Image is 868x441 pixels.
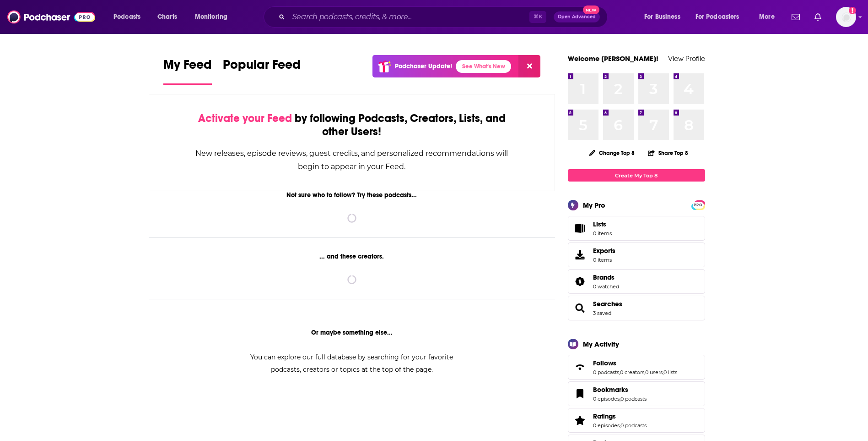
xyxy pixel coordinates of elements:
a: PRO [693,201,704,208]
input: Search podcasts, credits, & more... [289,10,529,24]
button: open menu [189,10,239,24]
a: Follows [593,359,677,367]
div: ... and these creators. [149,253,555,260]
a: 0 watched [593,283,619,290]
div: by following Podcasts, Creators, Lists, and other Users! [195,112,509,138]
a: Popular Feed [223,57,301,85]
span: Popular Feed [223,57,301,78]
button: Show profile menu [836,7,856,27]
span: Open Advanced [558,15,596,19]
a: See What's New [456,60,511,73]
span: Activate your Feed [198,111,292,125]
span: Follows [568,355,705,380]
a: Ratings [593,412,647,420]
a: 0 lists [663,369,677,375]
a: 0 podcasts [620,396,647,402]
span: Ratings [568,408,705,433]
a: Show notifications dropdown [811,9,825,25]
button: open menu [690,10,753,24]
span: 0 items [593,257,615,263]
span: , [620,396,620,402]
div: My Pro [583,201,605,209]
span: Bookmarks [568,381,705,406]
span: Charts [157,11,177,23]
div: My Activity [583,340,619,348]
div: Or maybe something else... [149,329,555,336]
a: Bookmarks [571,387,589,400]
span: , [644,369,645,375]
span: Lists [593,220,606,228]
a: Show notifications dropdown [788,9,803,25]
a: Ratings [571,414,589,427]
a: My Feed [163,57,212,85]
span: Follows [593,359,616,367]
span: Exports [593,247,615,255]
span: Bookmarks [593,386,628,394]
span: Brands [568,269,705,294]
span: , [619,369,620,375]
p: Podchaser Update! [395,62,452,70]
a: Follows [571,361,589,374]
img: Podchaser - Follow, Share and Rate Podcasts [7,8,95,26]
span: 0 items [593,230,612,237]
a: 3 saved [593,310,611,316]
button: open menu [107,10,152,24]
span: , [663,369,663,375]
button: Change Top 8 [584,147,641,159]
span: My Feed [163,57,212,78]
button: Open AdvancedNew [554,11,600,22]
a: 0 users [645,369,663,375]
a: Welcome [PERSON_NAME]! [568,54,658,63]
div: You can explore our full database by searching for your favorite podcasts, creators or topics at ... [239,351,464,376]
a: 0 episodes [593,422,620,429]
span: Ratings [593,412,616,420]
img: User Profile [836,7,856,27]
span: PRO [693,202,704,209]
span: Brands [593,273,615,281]
a: View Profile [668,54,705,63]
a: Bookmarks [593,386,647,394]
button: open menu [638,10,692,24]
a: 0 podcasts [620,422,647,429]
a: 0 podcasts [593,369,619,375]
svg: Add a profile image [849,7,856,14]
span: Lists [571,222,589,235]
button: Share Top 8 [647,144,689,162]
a: Brands [571,275,589,288]
a: 0 episodes [593,396,620,402]
span: ⌘ K [529,11,546,23]
div: Search podcasts, credits, & more... [272,6,616,28]
a: Create My Top 8 [568,169,705,182]
button: open menu [753,10,786,24]
a: Lists [568,216,705,241]
span: , [620,422,620,429]
span: New [583,6,599,14]
a: 0 creators [620,369,644,375]
span: Exports [571,248,589,261]
div: New releases, episode reviews, guest credits, and personalized recommendations will begin to appe... [195,147,509,173]
span: Lists [593,220,612,228]
span: More [759,11,775,23]
span: For Podcasters [695,11,739,23]
span: For Business [644,11,680,23]
span: Searches [568,296,705,320]
a: Searches [571,302,589,314]
a: Brands [593,273,619,281]
a: Exports [568,243,705,267]
div: Not sure who to follow? Try these podcasts... [149,191,555,199]
span: Logged in as jciarczynski [836,7,856,27]
a: Charts [151,10,183,24]
a: Searches [593,300,622,308]
span: Monitoring [195,11,227,23]
span: Podcasts [113,11,140,23]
